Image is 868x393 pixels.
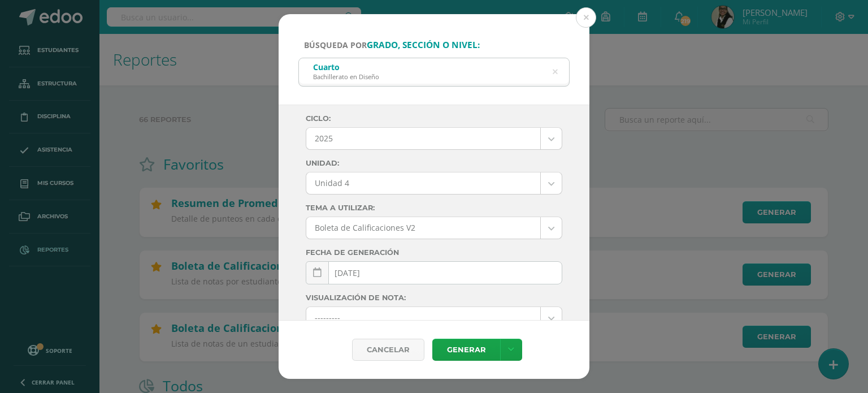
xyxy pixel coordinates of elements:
[306,307,562,329] a: ---------
[315,307,532,329] span: ---------
[299,58,569,86] input: ej. Primero primaria, etc.
[306,248,562,257] label: Fecha de generación
[306,262,562,284] input: Fecha de generación
[315,172,532,194] span: Unidad 4
[313,62,379,72] div: Cuarto
[315,128,532,149] span: 2025
[306,172,562,194] a: Unidad 4
[432,339,500,361] a: Generar
[306,293,562,302] label: Visualización de nota:
[313,72,379,81] div: Bachillerato en Diseño
[576,7,596,28] button: Close (Esc)
[315,217,532,239] span: Boleta de Calificaciones V2
[306,159,562,167] label: Unidad:
[304,40,480,50] span: Búsqueda por
[306,128,562,149] a: 2025
[367,39,480,51] strong: grado, sección o nivel:
[306,217,562,239] a: Boleta de Calificaciones V2
[352,339,424,361] div: Cancelar
[306,114,562,123] label: Ciclo:
[306,204,562,212] label: Tema a Utilizar:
